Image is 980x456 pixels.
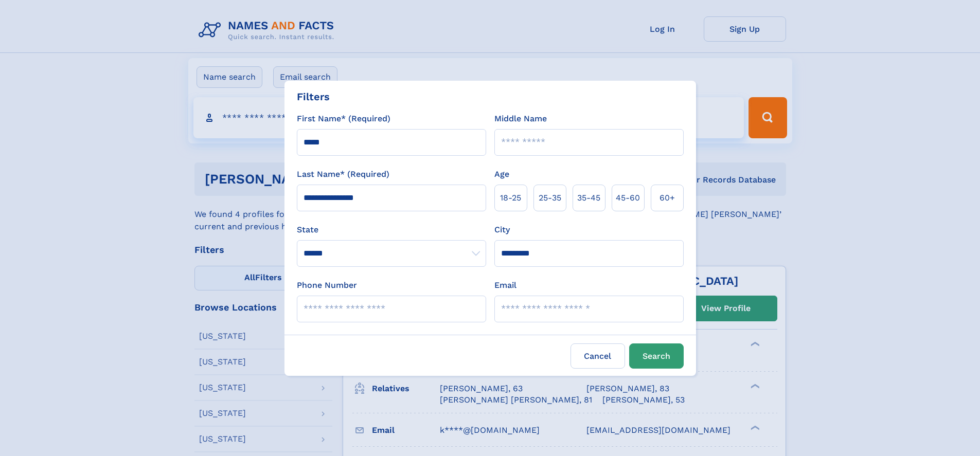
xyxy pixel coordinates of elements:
label: Phone Number [297,279,357,291]
button: Search [629,343,684,369]
label: Age [494,168,509,180]
span: 18‑25 [500,192,521,204]
label: Cancel [571,343,625,369]
label: Last Name* (Required) [297,168,389,180]
label: State [297,224,486,236]
span: 45‑60 [616,192,640,204]
label: City [494,224,510,236]
label: Middle Name [494,113,547,125]
div: Filters [297,89,330,104]
span: 25‑35 [539,192,561,204]
span: 60+ [660,192,675,204]
label: First Name* (Required) [297,113,390,125]
span: 35‑45 [577,192,600,204]
label: Email [494,279,516,291]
